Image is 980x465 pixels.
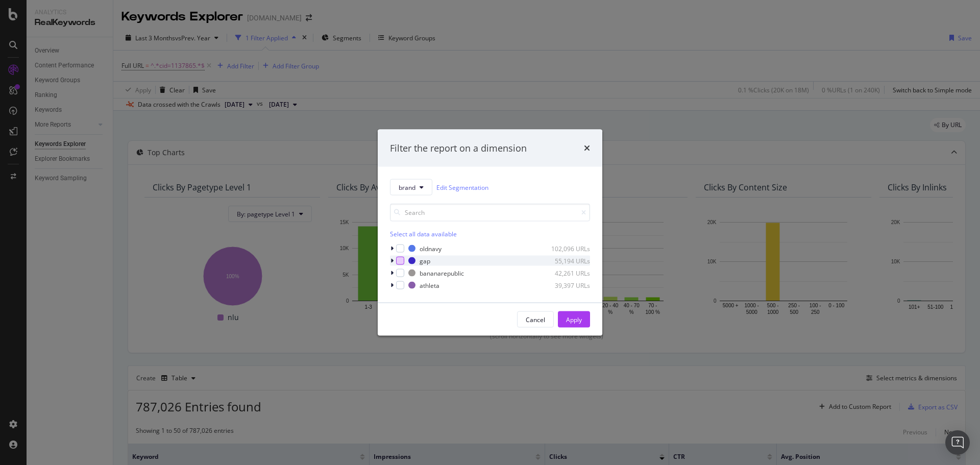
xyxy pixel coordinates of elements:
div: Open Intercom Messenger [945,430,970,455]
button: Cancel [517,311,554,328]
button: Apply [558,311,590,328]
div: 102,096 URLs [540,244,590,253]
div: times [584,141,590,155]
div: bananarepublic [420,268,464,277]
span: brand [399,183,415,191]
div: modal [378,129,602,336]
div: Apply [566,315,582,324]
button: brand [390,179,432,195]
div: 42,261 URLs [540,268,590,277]
div: Select all data available [390,230,590,238]
div: oldnavy [420,244,442,253]
div: athleta [420,281,439,289]
div: 39,397 URLs [540,281,590,289]
div: Cancel [526,315,545,324]
input: Search [390,204,590,222]
div: 55,194 URLs [540,256,590,265]
div: gap [420,256,430,265]
div: Filter the report on a dimension [390,141,527,155]
a: Edit Segmentation [436,182,488,192]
